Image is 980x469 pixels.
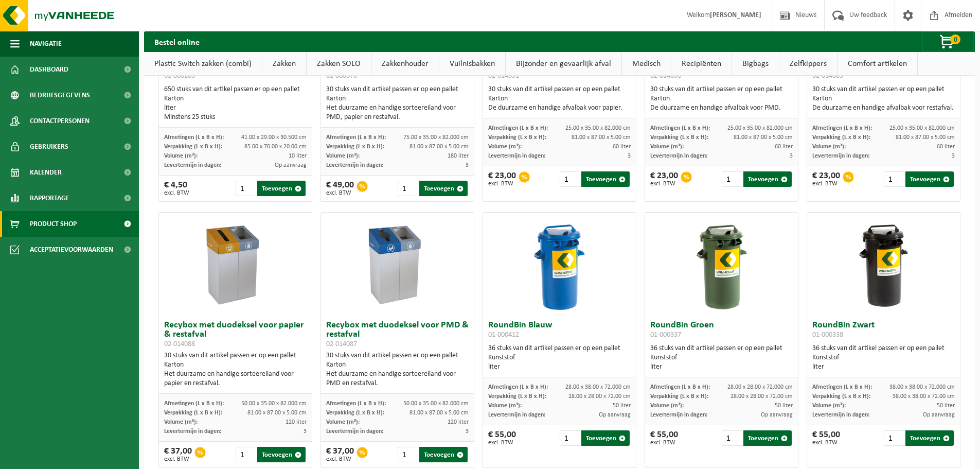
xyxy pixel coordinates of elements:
[289,153,307,159] span: 10 liter
[650,412,707,418] span: Levertermijn in dagen:
[326,419,360,425] span: Volume (m³):
[164,370,307,388] div: Het duurzame en handige sorteereiland voor papier en restafval.
[30,134,68,160] span: Gebruikers
[398,447,419,462] input: 1
[650,134,708,141] span: Verpakking (L x B x H):
[613,403,631,409] span: 50 liter
[650,403,684,409] span: Volume (m³):
[30,108,90,134] span: Contactpersonen
[488,153,545,159] span: Levertermijn in dagen:
[326,190,354,196] span: excl. BTW
[952,153,955,159] span: 3
[599,412,631,418] span: Op aanvraag
[164,162,221,168] span: Levertermijn in dagen:
[275,162,307,168] span: Op aanvraag
[650,440,678,446] span: excl. BTW
[812,384,872,390] span: Afmetingen (L x B x H):
[812,403,846,409] span: Volume (m³):
[164,351,307,388] div: 30 stuks van dit artikel passen er op een pallet
[650,430,678,446] div: € 55,00
[568,393,631,399] span: 28.00 x 28.00 x 72.00 cm
[650,393,708,399] span: Verpakking (L x B x H):
[30,211,77,237] span: Product Shop
[326,181,354,196] div: € 49,00
[905,430,954,446] button: Toevoegen
[398,181,419,196] input: 1
[488,430,516,446] div: € 55,00
[326,134,386,141] span: Afmetingen (L x B x H):
[164,153,198,159] span: Volume (m³):
[560,430,581,446] input: 1
[448,419,469,425] span: 120 liter
[922,31,974,52] button: 0
[409,410,469,416] span: 81.00 x 87.00 x 5.00 cm
[30,185,69,211] span: Rapportage
[164,190,189,196] span: excl. BTW
[466,428,469,435] span: 3
[164,456,192,462] span: excl. BTW
[164,419,198,425] span: Volume (m³):
[488,362,631,372] div: liter
[812,181,840,187] span: excl. BTW
[889,125,955,131] span: 25.00 x 35.00 x 82.000 cm
[722,171,743,187] input: 1
[488,412,545,418] span: Levertermijn in dagen:
[937,144,955,150] span: 60 liter
[30,237,113,263] span: Acceptatievoorwaarden
[164,340,195,348] span: 02-014088
[896,134,955,141] span: 81.00 x 87.00 x 5.00 cm
[734,134,793,141] span: 81.00 x 87.00 x 5.00 cm
[858,213,910,316] img: 01-000338
[743,430,792,446] button: Toevoegen
[565,125,631,131] span: 25.00 x 35.00 x 82.000 cm
[650,344,793,372] div: 36 stuks van dit artikel passen er op een pallet
[326,370,469,388] div: Het duurzame en handige sorteereiland voor PMD en restafval.
[164,321,307,349] h3: Recybox met duodeksel voor papier & restafval
[812,412,869,418] span: Levertermijn in dagen:
[743,171,792,187] button: Toevoegen
[488,384,548,390] span: Afmetingen (L x B x H):
[257,447,306,462] button: Toevoegen
[488,440,516,446] span: excl. BTW
[650,144,684,150] span: Volume (m³):
[326,94,469,103] div: Karton
[326,321,469,349] h3: Recybox met duodeksel voor PMD & restafval
[30,82,90,108] span: Bedrijfsgegevens
[812,144,846,150] span: Volume (m³):
[30,31,62,57] span: Navigatie
[326,410,384,416] span: Verpakking (L x B x H):
[304,428,307,435] span: 3
[812,171,840,187] div: € 23,00
[164,72,195,80] span: 01-000263
[812,362,955,372] div: liter
[488,125,548,131] span: Afmetingen (L x B x H):
[488,181,516,187] span: excl. BTW
[488,134,546,141] span: Verpakking (L x B x H):
[628,153,631,159] span: 3
[790,153,793,159] span: 3
[534,213,585,316] img: 01-000412
[696,213,747,316] img: 01-000337
[722,430,743,446] input: 1
[488,103,631,113] div: De duurzame en handige afvalbak voor papier.
[164,360,307,370] div: Karton
[812,103,955,113] div: De duurzame en handige afvalbak voor restafval.
[371,52,439,76] a: Zakkenhouder
[650,362,793,372] div: liter
[326,447,354,462] div: € 37,00
[409,144,469,150] span: 81.00 x 87.00 x 5.00 cm
[812,72,843,80] span: 02-014089
[419,181,468,196] button: Toevoegen
[326,103,469,122] div: Het duurzame en handige sorteereiland voor PMD, papier en restafval.
[326,72,357,80] span: 01-000670
[650,331,681,339] span: 01-000337
[326,144,384,150] span: Verpakking (L x B x H):
[889,384,955,390] span: 38.00 x 38.00 x 72.000 cm
[144,52,262,76] a: Plastic Switch zakken (combi)
[650,94,793,103] div: Karton
[812,321,955,341] h3: RoundBin Zwart
[581,430,630,446] button: Toevoegen
[241,401,307,407] span: 50.00 x 35.00 x 82.000 cm
[164,113,307,122] div: Minstens 25 stuks
[326,85,469,122] div: 30 stuks van dit artikel passen er op een pallet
